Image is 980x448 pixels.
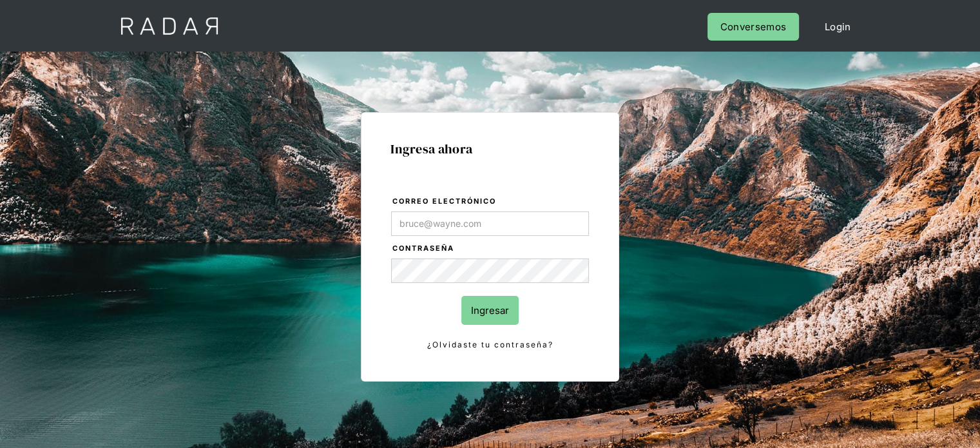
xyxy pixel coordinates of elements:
h1: Ingresa ahora [390,142,590,156]
input: bruce@wayne.com [391,211,589,236]
a: Login [812,13,864,41]
form: Login Form [390,195,590,352]
a: Conversemos [707,13,799,41]
a: ¿Olvidaste tu contraseña? [391,338,589,352]
label: Contraseña [392,242,589,255]
label: Correo electrónico [392,195,589,208]
input: Ingresar [461,296,519,325]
